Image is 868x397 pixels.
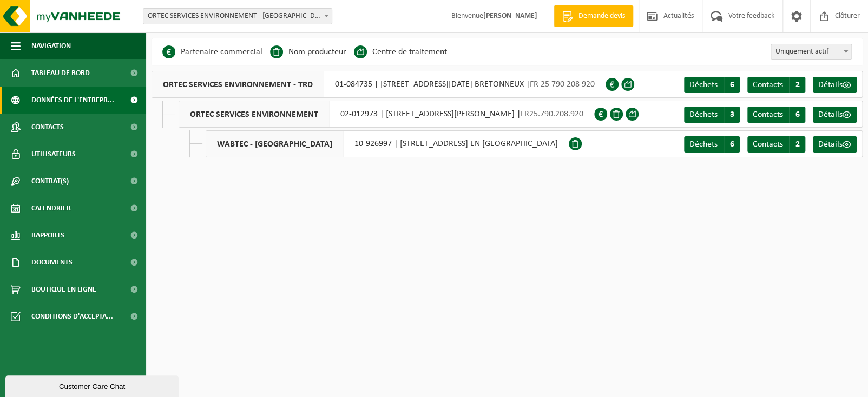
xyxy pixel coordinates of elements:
a: Déchets 6 [684,77,740,93]
span: 2 [789,77,805,93]
span: Demande devis [576,11,628,22]
a: Contacts 2 [747,136,805,153]
span: Boutique en ligne [31,276,96,303]
a: Détails [813,107,857,123]
span: Utilisateurs [31,141,76,168]
a: Détails [813,136,857,153]
span: FR25.790.208.920 [521,110,583,118]
span: Contrat(s) [31,168,69,195]
span: Détails [818,140,843,149]
span: Détails [818,81,843,89]
a: Contacts 2 [747,77,805,93]
a: Déchets 3 [684,107,740,123]
span: Déchets [689,110,718,119]
span: Navigation [31,32,71,59]
span: Calendrier [31,195,71,222]
strong: [PERSON_NAME] [483,12,537,20]
span: Documents [31,249,73,276]
div: 02-012973 | [STREET_ADDRESS][PERSON_NAME] | [179,101,594,128]
span: 6 [724,136,740,153]
a: Détails [813,77,857,93]
span: Contacts [753,81,783,89]
span: 6 [789,107,805,123]
span: 3 [724,107,740,123]
span: Tableau de bord [31,59,90,87]
span: Déchets [689,81,718,89]
div: 01-084735 | [STREET_ADDRESS][DATE] BRETONNEUX | [152,71,606,98]
span: FR 25 790 208 920 [530,80,595,89]
span: Déchets [689,140,718,149]
span: ORTEC SERVICES ENVIRONNEMENT - TRD [152,71,324,97]
iframe: chat widget [5,373,181,397]
span: Rapports [31,222,64,249]
a: Contacts 6 [747,107,805,123]
span: ORTEC SERVICES ENVIRONNEMENT - TRD - VILLERS BRETONNEUX [143,9,332,24]
span: Détails [818,110,843,119]
span: Uniquement actif [771,44,851,59]
span: Contacts [753,140,783,149]
span: ORTEC SERVICES ENVIRONNEMENT [179,101,330,127]
span: WABTEC - [GEOGRAPHIC_DATA] [206,131,344,157]
span: Uniquement actif [771,44,852,60]
li: Centre de traitement [354,44,447,60]
span: Contacts [753,110,783,119]
li: Nom producteur [270,44,346,60]
div: 10-926997 | [STREET_ADDRESS] EN [GEOGRAPHIC_DATA] [206,130,569,157]
li: Partenaire commercial [162,44,262,60]
span: Données de l'entrepr... [31,87,114,114]
span: Contacts [31,114,64,141]
a: Demande devis [554,5,633,27]
span: Conditions d'accepta... [31,303,113,330]
span: 6 [724,77,740,93]
a: Déchets 6 [684,136,740,153]
span: 2 [789,136,805,153]
span: ORTEC SERVICES ENVIRONNEMENT - TRD - VILLERS BRETONNEUX [143,8,332,24]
